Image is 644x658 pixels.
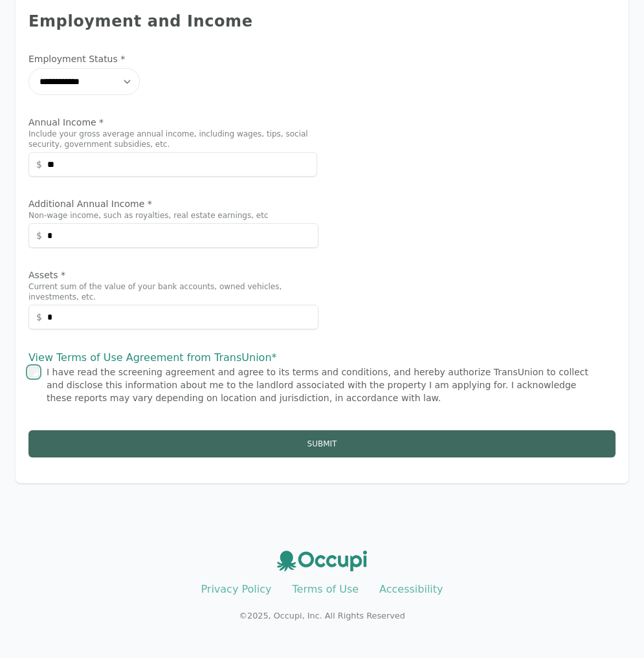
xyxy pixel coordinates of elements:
[292,583,359,595] a: Terms of Use
[201,583,271,595] a: Privacy Policy
[47,367,588,403] label: I have read the screening agreement and agree to its terms and conditions, and hereby authorize T...
[28,281,318,302] p: Current sum of the value of your bank accounts, owned vehicles, investments, etc.
[28,52,318,65] label: Employment Status *
[239,611,405,620] small: © 2025 , Occupi, Inc. All Rights Reserved
[28,116,317,129] label: Annual Income *
[28,197,318,210] label: Additional Annual Income *
[28,351,277,364] a: View Terms of Use Agreement from TransUnion*
[379,583,443,595] a: Accessibility
[28,210,318,221] p: Non-wage income, such as royalties, real estate earnings, etc
[28,430,616,457] button: Submit
[28,129,317,149] p: Include your gross average annual income, including wages, tips, social security, government subs...
[28,11,616,32] div: Employment and Income
[28,269,318,281] label: Assets *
